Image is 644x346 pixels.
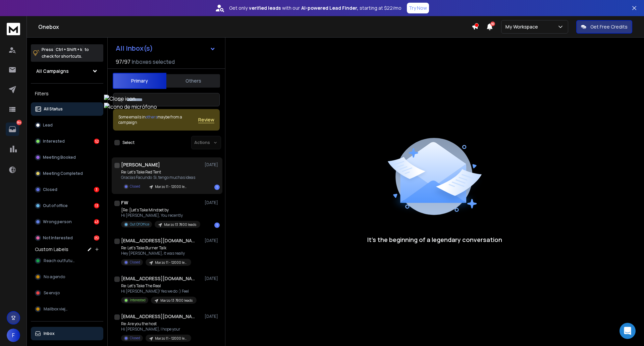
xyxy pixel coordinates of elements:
[121,327,191,332] p: Hi [PERSON_NAME], I hope your
[44,274,65,280] span: No agendo
[121,207,200,213] p: [Re: [Let’s Take Mindset by
[94,235,99,241] div: 251
[31,183,103,196] button: Closed3
[31,167,103,180] button: Meeting Completed
[121,199,128,206] h1: FW
[155,260,187,265] p: Marzo 11 - 12000 leads G Personal
[110,42,221,55] button: All Inbox(s)
[31,102,103,116] button: All Status
[31,270,103,284] button: No agendo
[166,73,220,88] button: Others
[36,68,69,75] h1: All Campaigns
[590,23,628,30] p: Get Free Credits
[160,298,193,303] p: Marzo 13 7800 leads
[43,171,83,176] p: Meeting Completed
[104,103,157,111] img: Icono de micrófono
[130,222,149,227] p: Out Of Office
[214,185,220,190] div: 1
[205,314,220,319] p: [DATE]
[31,302,103,316] button: Mailbox viejos
[155,336,187,341] p: Marzo 11 - 12000 leads G Personal
[31,199,103,212] button: Out of office13
[31,286,103,300] button: Se enojo
[121,313,195,320] h1: [EMAIL_ADDRESS][DOMAIN_NAME]
[55,46,83,53] span: Ctrl + Shift + k
[31,327,103,340] button: Inbox
[130,260,140,265] p: Closed
[43,203,68,208] p: Out of office
[155,184,187,189] p: Marzo 11 - 12000 leads G Personal
[31,89,103,98] h3: Filters
[43,235,73,241] p: Not Interested
[130,184,140,189] p: Closed
[116,45,153,52] h1: All Inbox(s)
[94,219,99,225] div: 43
[121,289,197,294] p: Hi [PERSON_NAME]! Yes we do :) Feel
[7,329,20,342] button: F
[121,321,191,327] p: Re: Are you the host
[409,5,427,11] p: Try Now
[198,116,214,123] button: Review
[367,235,502,244] p: It’s the beginning of a legendary conversation
[94,203,99,208] div: 13
[121,169,195,175] p: Re: Let’s Take Red Tent
[44,106,63,112] p: All Status
[146,114,157,120] span: others
[214,223,220,228] div: 1
[6,122,19,136] a: 364
[122,140,135,145] label: Select
[121,245,191,251] p: Re: Let’s Take Burner Talk
[205,200,220,205] p: [DATE]
[31,135,103,148] button: Interested52
[620,323,636,339] div: Open Intercom Messenger
[249,5,281,11] strong: verified leads
[301,5,358,11] strong: AI-powered Lead Finder,
[164,222,196,227] p: Marzo 13 7800 leads
[130,336,140,341] p: Closed
[94,187,99,192] div: 3
[116,58,130,66] span: 97 / 97
[505,23,541,30] p: My Workspace
[43,139,65,144] p: Interested
[16,120,22,125] p: 364
[205,162,220,167] p: [DATE]
[44,258,76,263] span: Reach outfuture
[121,161,160,168] h1: [PERSON_NAME]
[44,331,55,336] p: Inbox
[7,23,20,35] img: logo
[229,5,401,11] p: Get only with our starting at $22/mo
[118,114,198,125] div: Some emails in maybe from a campaign
[104,95,157,103] img: Close icon
[121,175,195,180] p: Gracias Facundo Si, tengo muchas ideas
[44,290,60,296] span: Se enojo
[31,64,103,78] button: All Campaigns
[94,139,99,144] div: 52
[35,246,68,253] h3: Custom Labels
[121,283,197,289] p: Re: Let’s Take The Real
[43,187,57,192] p: Closed
[121,213,200,218] p: Hi [PERSON_NAME], You recently
[38,23,472,31] h1: Onebox
[130,298,146,303] p: Interested
[43,122,53,128] p: Lead
[121,275,195,282] h1: [EMAIL_ADDRESS][DOMAIN_NAME]
[576,20,632,34] button: Get Free Credits
[31,118,103,132] button: Lead
[42,46,89,60] p: Press to check for shortcuts.
[44,306,70,312] span: Mailbox viejos
[132,58,175,66] h3: Inboxes selected
[31,231,103,245] button: Not Interested251
[121,237,195,244] h1: [EMAIL_ADDRESS][DOMAIN_NAME]
[31,215,103,229] button: Wrong person43
[205,276,220,281] p: [DATE]
[43,219,72,225] p: Wrong person
[490,21,495,26] span: 50
[121,251,191,256] p: Hey [PERSON_NAME], it was really
[31,254,103,267] button: Reach outfuture
[205,238,220,243] p: [DATE]
[31,151,103,164] button: Meeting Booked
[43,155,76,160] p: Meeting Booked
